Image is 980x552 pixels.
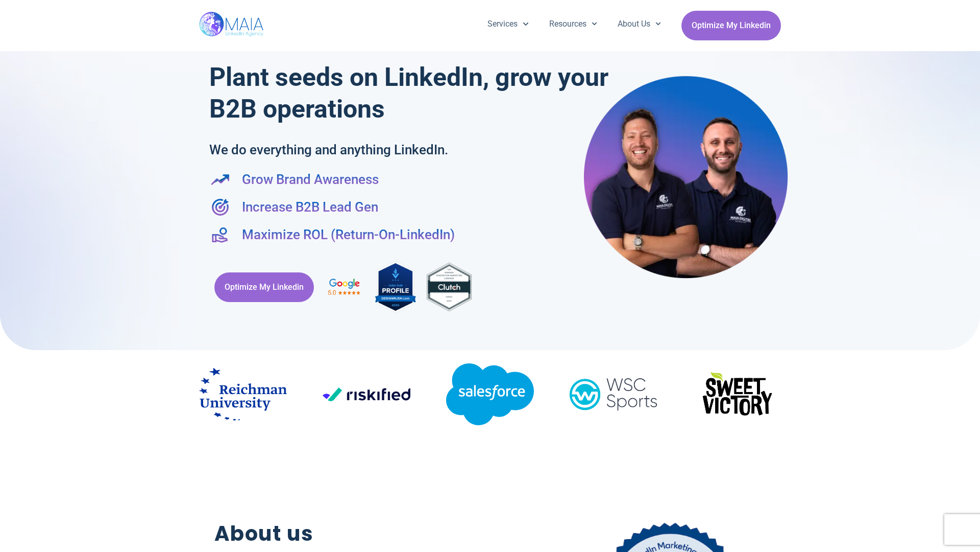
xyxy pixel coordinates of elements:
[693,363,781,425] img: $OwNX5LDC34w6wqMnsaxDKaRVNkuSzWXvGhDW5fUi8uqd8sg6cxLca9
[199,350,781,442] div: Image Carousel
[239,225,455,244] span: Maximize ROL (Return-On-LinkedIn)
[570,371,657,417] img: WSC_Sports_Logo
[323,387,410,405] div: 12 / 19
[239,197,378,217] span: Increase B2B Lead Gen
[209,140,547,159] h2: We do everything and anything LinkedIn.
[477,11,671,37] nav: Menu
[693,363,781,429] div: 15 / 19
[225,278,304,297] span: Optimize My Linkedin
[692,16,771,35] span: Optimize My Linkedin
[239,170,379,189] span: Grow Brand Awareness
[214,272,314,302] a: Optimize My Linkedin
[199,368,287,421] img: Reichman_University.svg (3)
[570,371,657,421] div: 14 / 19
[375,260,416,314] img: MAIA Digital's rating on DesignRush, the industry-leading B2B Marketplace connecting brands with ...
[607,11,671,37] a: About Us
[323,387,410,401] img: Riskified_logo
[477,11,538,37] a: Services
[199,368,287,424] div: 11 / 19
[681,11,781,40] a: Optimize My Linkedin
[209,61,613,125] h1: Plant seeds on LinkedIn, grow your B2B operations
[446,363,534,428] div: 13 / 19
[214,518,502,549] h2: About us
[584,75,788,279] img: Maia Digital- Shay & Eli
[539,11,607,37] a: Resources
[446,363,534,425] img: salesforce-2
